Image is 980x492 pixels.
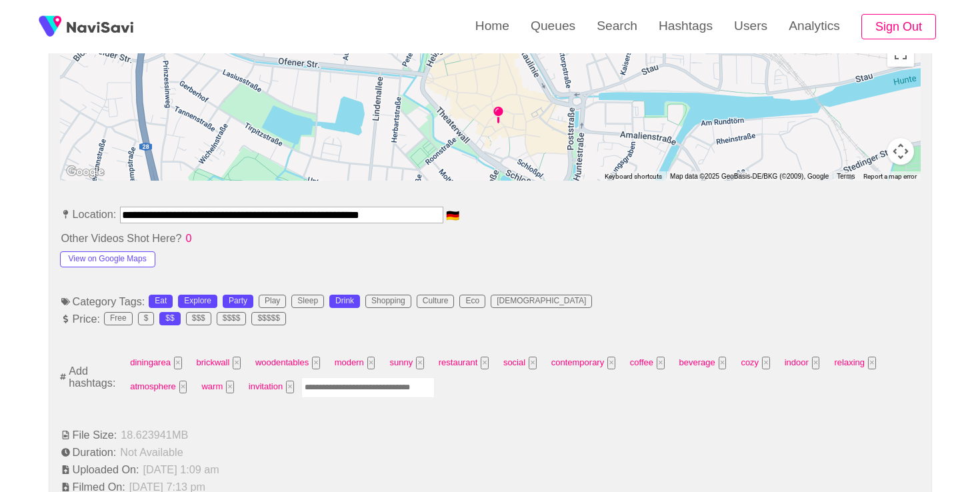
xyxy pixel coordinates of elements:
[607,357,615,369] button: Tag at index 7 with value 2320 focussed. Press backspace to remove
[675,353,731,373] span: beverage
[67,20,133,33] img: fireSpot
[423,297,449,306] div: Culture
[60,251,155,263] a: View on Google Maps
[657,357,665,369] button: Tag at index 8 with value 155 focussed. Press backspace to remove
[416,357,424,369] button: Tag at index 4 with value 2310 focussed. Press backspace to remove
[547,353,619,373] span: contemporary
[719,357,727,369] button: Tag at index 9 with value 2621 focussed. Press backspace to remove
[223,314,241,323] div: $$$$
[331,353,379,373] span: modern
[251,353,324,373] span: woodentables
[499,353,541,373] span: social
[155,297,167,306] div: Eat
[60,446,118,459] span: Duration:
[670,173,829,180] span: Map data ©2025 GeoBasis-DE/BKG (©2009), Google
[863,173,917,180] a: Report a map error
[837,173,855,180] a: Terms (opens in new tab)
[67,365,121,389] span: Add hashtags:
[335,297,354,306] div: Drink
[119,429,189,441] span: 18.623941 MB
[861,14,936,40] button: Sign Out
[812,357,820,369] button: Tag at index 11 with value 2636 focussed. Press backspace to remove
[126,377,191,397] span: atmosphere
[385,353,427,373] span: sunny
[367,357,375,369] button: Tag at index 3 with value 2390 focussed. Press backspace to remove
[297,297,318,306] div: Sleep
[193,353,245,373] span: brickwall
[229,297,247,306] div: Party
[60,463,141,476] span: Uploaded On:
[781,353,824,373] span: indoor
[226,381,234,393] button: Tag at index 14 with value 8517 focussed. Press backspace to remove
[144,314,149,323] div: $
[60,313,101,325] span: Price:
[192,314,205,323] div: $$$
[245,377,298,397] span: invitation
[63,163,107,181] img: Google
[179,381,187,393] button: Tag at index 13 with value 2562 focussed. Press backspace to remove
[626,353,669,373] span: coffee
[60,295,147,308] span: Category Tags:
[233,357,241,369] button: Tag at index 1 with value 5451 focussed. Press backspace to remove
[887,138,914,165] button: Map camera controls
[60,232,183,245] span: Other Videos Shot Here?
[497,297,586,306] div: [DEMOGRAPHIC_DATA]
[312,357,320,369] button: Tag at index 2 with value 23897 focussed. Press backspace to remove
[868,357,876,369] button: Tag at index 12 with value 2308 focussed. Press backspace to remove
[60,429,119,441] span: File Size:
[301,377,435,398] input: Enter tag here and press return
[142,463,221,476] span: [DATE] 1:09 am
[737,353,773,373] span: cozy
[184,297,211,306] div: Explore
[435,353,493,373] span: restaurant
[184,232,193,245] span: 0
[830,353,879,373] span: relaxing
[529,357,537,369] button: Tag at index 6 with value 2294 focussed. Press backspace to remove
[126,353,185,373] span: diningarea
[286,381,294,393] button: Tag at index 15 with value 136590 focussed. Press backspace to remove
[257,314,279,323] div: $$$$$
[165,314,174,323] div: $$
[63,163,107,181] a: Open this area in Google Maps (opens a new window)
[265,297,280,306] div: Play
[445,210,461,221] span: 🇩🇪
[762,357,770,369] button: Tag at index 10 with value 3146 focussed. Press backspace to remove
[60,208,118,221] span: Location:
[605,172,662,181] button: Keyboard shortcuts
[481,357,489,369] button: Tag at index 5 with value 73 focussed. Press backspace to remove
[119,446,184,459] span: Not Available
[197,377,237,397] span: warm
[371,297,405,306] div: Shopping
[174,357,182,369] button: Tag at index 0 with value 7797 focussed. Press backspace to remove
[33,10,67,43] img: fireSpot
[60,251,155,267] button: View on Google Maps
[465,297,479,306] div: Eco
[110,314,127,323] div: Free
